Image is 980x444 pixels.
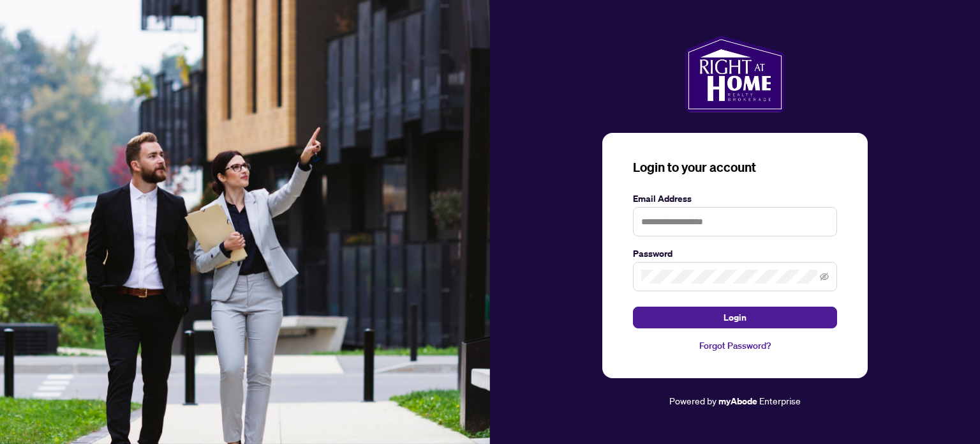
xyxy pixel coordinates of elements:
a: myAbode [718,394,757,408]
span: Powered by [669,395,716,406]
span: eye-invisible [820,272,829,281]
label: Password [633,247,837,261]
img: ma-logo [685,36,784,112]
a: Forgot Password? [633,339,837,353]
span: Login [724,307,746,328]
label: Email Address [633,192,837,206]
h3: Login to your account [633,158,837,176]
span: Enterprise [759,395,801,406]
button: Login [633,307,837,328]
